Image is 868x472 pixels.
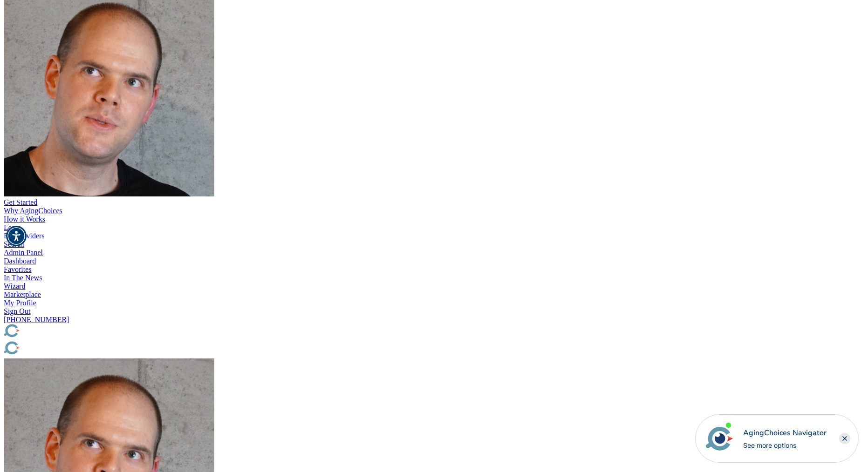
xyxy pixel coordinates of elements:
[4,215,864,223] div: How it Works
[4,257,864,265] div: Dashboard
[4,324,107,339] img: AgingChoices
[4,240,864,249] div: Search
[4,290,864,299] div: Marketplace
[4,316,69,324] a: [PHONE_NUMBER]
[4,341,107,357] img: Choice!
[4,307,864,316] div: Sign Out
[4,223,864,232] div: Learn
[743,440,827,450] div: See more options
[4,274,864,282] div: In The News
[4,232,864,240] div: For Providers
[4,207,864,215] div: Why AgingChoices
[6,226,27,246] div: Accessibility Menu
[704,423,735,454] img: avatar
[4,299,864,307] div: My Profile
[743,427,827,438] div: AgingChoices Navigator
[4,282,864,290] div: Wizard
[839,433,850,444] div: Close
[4,249,864,257] div: Admin Panel
[4,265,864,274] div: Favorites
[4,198,864,207] div: Get Started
